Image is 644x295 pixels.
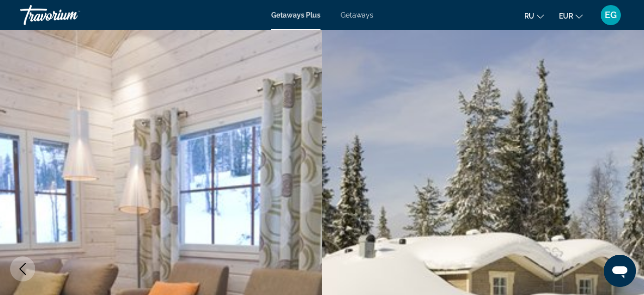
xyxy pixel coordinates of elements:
[604,255,636,287] iframe: Schaltfläche zum Öffnen des Messaging-Fensters
[598,5,624,26] button: User Menu
[524,9,544,23] button: Change language
[559,9,583,23] button: Change currency
[20,2,121,28] a: Travorium
[10,256,35,281] button: Previous image
[559,12,573,20] span: EUR
[341,11,373,19] a: Getaways
[605,10,617,20] span: EG
[524,12,534,20] span: ru
[271,11,320,19] a: Getaways Plus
